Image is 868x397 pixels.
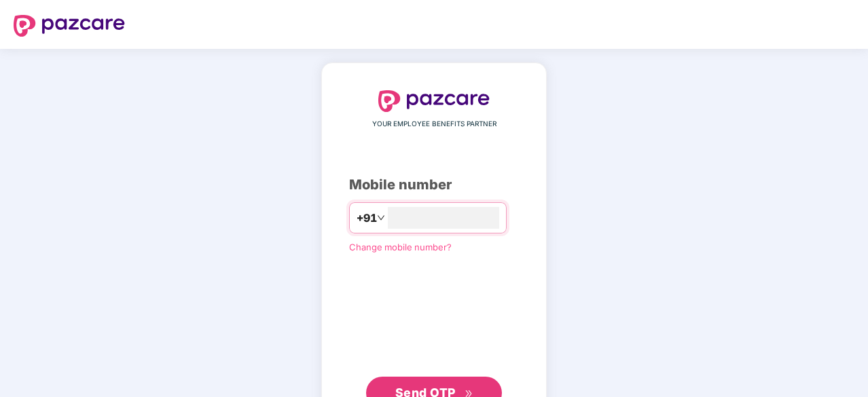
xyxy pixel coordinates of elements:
span: YOUR EMPLOYEE BENEFITS PARTNER [372,119,496,130]
span: down [377,214,385,222]
div: Mobile number [349,174,519,195]
a: Change mobile number? [349,242,452,252]
img: logo [378,90,490,112]
img: logo [14,15,125,37]
span: +91 [357,210,377,227]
